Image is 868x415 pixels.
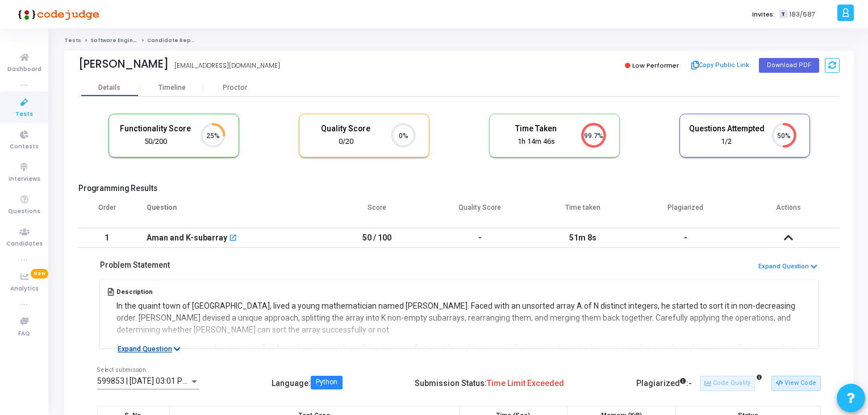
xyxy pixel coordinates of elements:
[78,196,135,228] th: Order
[64,37,854,44] nav: breadcrumb
[487,379,564,388] span: Time Limit Exceeded
[78,228,135,248] td: 1
[18,329,30,339] span: FAQ
[7,65,41,74] span: Dashboard
[688,124,765,134] h5: Questions Attempted
[78,57,169,70] div: [PERSON_NAME]
[118,136,194,147] div: 50/200
[498,124,574,134] h5: Time Taken
[98,84,120,92] div: Details
[100,260,170,270] h5: Problem Statement
[90,37,143,44] a: Software Engineer
[174,61,280,70] div: [EMAIL_ADDRESS][DOMAIN_NAME]
[147,37,199,44] span: Candidate Report
[428,196,531,228] th: Quality Score
[8,207,40,217] span: Questions
[135,196,325,228] th: Question
[97,376,227,385] span: 599853 | [DATE] 03:01 PM IST (Best)
[78,184,840,193] h5: Programming Results
[325,196,428,228] th: Score
[203,84,266,92] div: Proctor
[64,37,81,44] a: Tests
[325,228,428,248] td: 50 / 100
[700,376,755,391] button: Code Quality
[688,136,765,147] div: 1/2
[6,239,43,249] span: Candidates
[10,284,39,294] span: Analytics
[316,379,337,386] div: Python
[15,110,33,119] span: Tests
[779,10,787,19] span: T
[758,262,818,272] button: Expand Question
[31,269,48,279] span: New
[116,300,811,336] p: In the quaint town of [GEOGRAPHIC_DATA], lived a young mathematician named [PERSON_NAME]. Faced w...
[308,124,384,134] h5: Quality Score
[116,288,811,296] h5: Description
[684,233,687,242] span: -
[688,379,692,388] span: -
[428,228,531,248] td: -
[229,235,237,243] mat-icon: open_in_new
[118,124,194,134] h5: Functionality Score
[790,10,815,19] span: 183/687
[752,10,775,19] label: Invites:
[498,136,574,147] div: 1h 14m 46s
[308,136,384,147] div: 0/20
[531,196,634,228] th: Time taken
[14,3,99,26] img: logo
[111,343,187,355] button: Expand Question
[771,376,821,391] button: View Code
[688,57,753,74] button: Copy Public Link
[10,142,39,152] span: Contests
[636,374,692,393] div: Plagiarized :
[147,229,227,247] div: Aman and K-subarray
[759,58,819,73] button: Download PDF
[9,175,40,184] span: Interviews
[632,61,679,70] span: Low Performer
[158,84,186,92] div: Timeline
[272,374,343,393] div: Language :
[415,374,564,393] div: Submission Status:
[634,196,737,228] th: Plagiarized
[531,228,634,248] td: 51m 8s
[737,196,840,228] th: Actions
